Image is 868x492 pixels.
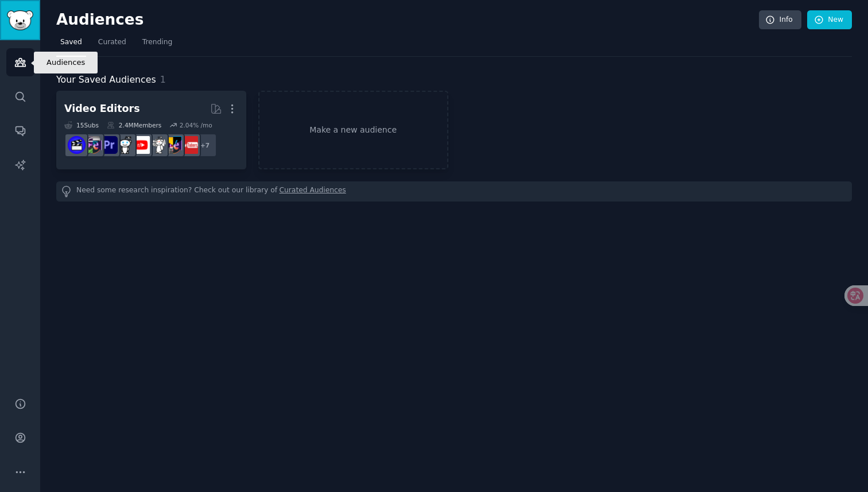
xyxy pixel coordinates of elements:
[807,10,852,30] a: New
[160,74,166,85] span: 1
[56,181,852,202] div: Need some research inspiration? Check out our library of
[258,91,448,169] a: Make a new audience
[56,91,246,169] a: Video Editors15Subs2.4MMembers2.04% /mo+7NewTubersVideoEditingvideographyyoutubersgopropremiereed...
[56,73,156,87] span: Your Saved Audiences
[56,33,86,57] a: Saved
[7,10,33,30] img: GummySearch logo
[164,136,182,154] img: VideoEditing
[142,37,172,48] span: Trending
[180,121,212,129] div: 2.04 % /mo
[84,136,102,154] img: editors
[280,185,346,197] a: Curated Audiences
[100,136,118,154] img: premiere
[180,136,198,154] img: NewTubers
[148,136,166,154] img: videography
[132,136,150,154] img: youtubers
[64,102,140,116] div: Video Editors
[759,10,801,30] a: Info
[193,133,217,157] div: + 7
[138,33,176,57] a: Trending
[94,33,130,57] a: Curated
[64,121,99,129] div: 15 Sub s
[68,136,86,154] img: VideoEditors
[107,121,161,129] div: 2.4M Members
[60,37,82,48] span: Saved
[98,37,126,48] span: Curated
[116,136,134,154] img: gopro
[56,11,759,29] h2: Audiences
